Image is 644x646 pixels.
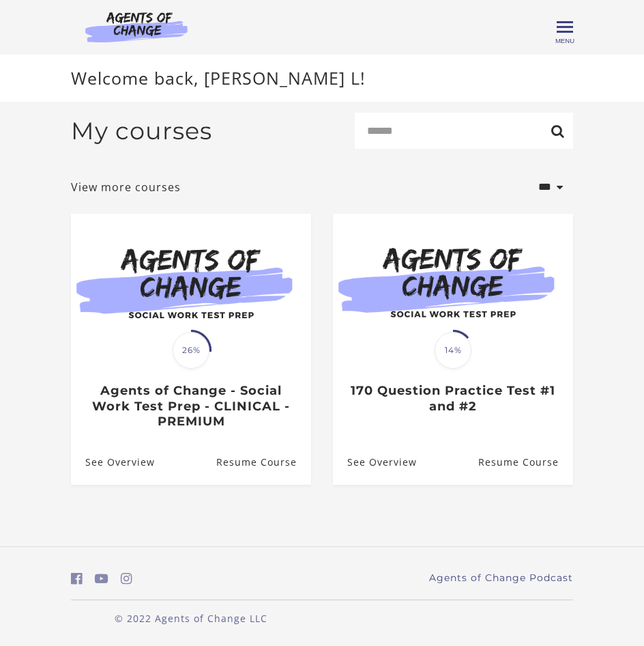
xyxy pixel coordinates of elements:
[71,569,83,589] a: https://www.facebook.com/groups/aswbtestprep (Open in a new window)
[71,440,155,485] a: Agents of Change - Social Work Test Prep - CLINICAL - PREMIUM: See Overview
[347,383,558,414] h3: 170 Question Practice Test #1 and #2
[435,332,471,369] span: 14%
[95,569,108,589] a: https://www.youtube.com/c/AgentsofChangeTestPrepbyMeaganMitchell (Open in a new window)
[71,117,212,145] h2: My courses
[121,572,132,585] i: https://www.instagram.com/agentsofchangeprep/ (Open in a new window)
[71,611,311,626] p: © 2022 Agents of Change LLC
[71,572,83,585] i: https://www.facebook.com/groups/aswbtestprep (Open in a new window)
[71,179,181,195] a: View more courses
[71,11,202,42] img: Agents of Change Logo
[557,26,573,28] span: Toggle menu
[333,440,417,485] a: 170 Question Practice Test #1 and #2: See Overview
[216,440,311,485] a: Agents of Change - Social Work Test Prep - CLINICAL - PREMIUM: Resume Course
[557,19,573,36] button: Toggle menu Menu
[173,332,209,369] span: 26%
[121,569,132,589] a: https://www.instagram.com/agentsofchangeprep/ (Open in a new window)
[85,383,296,430] h3: Agents of Change - Social Work Test Prep - CLINICAL - PREMIUM
[429,571,573,585] a: Agents of Change Podcast
[555,37,574,44] span: Menu
[71,66,573,92] p: Welcome back, [PERSON_NAME] L!
[478,440,573,485] a: 170 Question Practice Test #1 and #2: Resume Course
[95,572,108,585] i: https://www.youtube.com/c/AgentsofChangeTestPrepbyMeaganMitchell (Open in a new window)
